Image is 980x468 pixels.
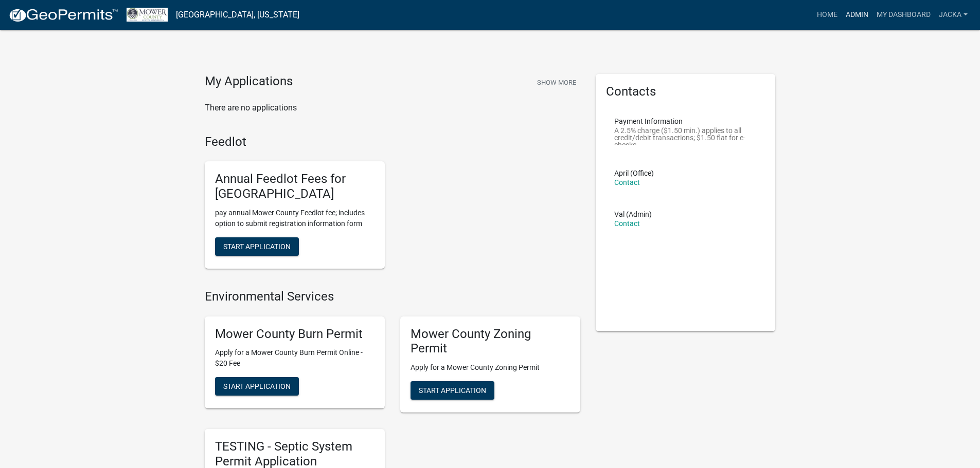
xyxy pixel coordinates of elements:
[614,170,654,177] p: April (Office)
[205,135,580,149] h4: Feedlot
[614,118,757,125] p: Payment Information
[223,242,291,250] span: Start Application
[614,127,757,145] p: A 2.5% charge ($1.50 min.) applies to all credit/debit transactions; $1.50 flat for e-checks
[176,6,299,24] a: [GEOGRAPHIC_DATA], [US_STATE]
[935,5,972,25] a: jacka
[614,178,640,186] a: Contact
[205,74,293,89] h4: My Applications
[215,208,375,229] p: pay annual Mower County Feedlot fee; includes option to submit registration information form
[215,377,299,396] button: Start Application
[411,327,570,357] h5: Mower County Zoning Permit
[606,84,765,99] h5: Contacts
[813,5,842,25] a: Home
[411,381,494,400] button: Start Application
[215,327,375,342] h5: Mower County Burn Permit
[842,5,872,25] a: Admin
[205,102,580,114] p: There are no applications
[419,386,486,395] span: Start Application
[215,172,375,201] h5: Annual Feedlot Fees for [GEOGRAPHIC_DATA]
[215,347,375,369] p: Apply for a Mower County Burn Permit Online - $20 Fee
[205,289,580,304] h4: Environmental Services
[411,362,570,373] p: Apply for a Mower County Zoning Permit
[533,74,580,91] button: Show More
[614,219,640,228] a: Contact
[223,382,291,390] span: Start Application
[872,5,935,25] a: My Dashboard
[215,237,299,256] button: Start Application
[614,211,652,218] p: Val (Admin)
[127,8,168,22] img: Mower County, Minnesota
